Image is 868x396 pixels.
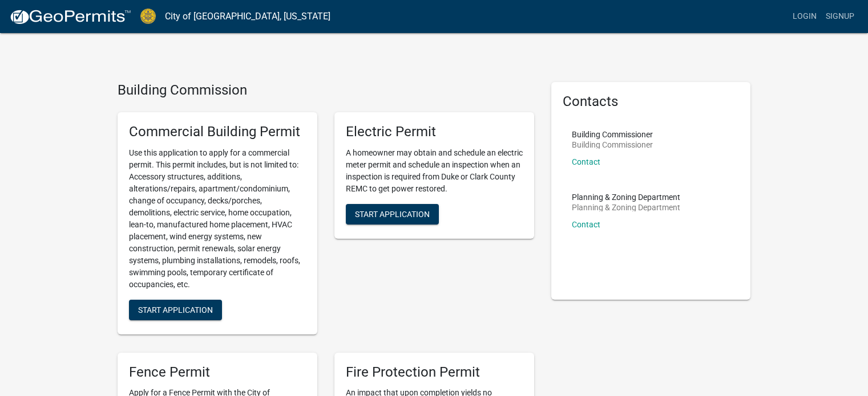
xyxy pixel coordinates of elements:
[129,124,306,140] h5: Commercial Building Permit
[572,141,653,149] p: Building Commissioner
[165,7,330,26] a: City of [GEOGRAPHIC_DATA], [US_STATE]
[572,203,680,211] p: Planning & Zoning Department
[572,220,600,229] a: Contact
[129,364,306,381] h5: Fence Permit
[572,193,680,201] p: Planning & Zoning Department
[118,82,534,99] h4: Building Commission
[572,130,653,138] p: Building Commissioner
[563,93,740,110] h5: Contacts
[138,305,213,314] span: Start Application
[788,6,821,27] a: Login
[346,364,523,381] h5: Fire Protection Permit
[140,9,156,24] img: City of Jeffersonville, Indiana
[129,147,306,291] p: Use this application to apply for a commercial permit. This permit includes, but is not limited t...
[346,124,523,140] h5: Electric Permit
[346,204,439,224] button: Start Application
[572,157,600,166] a: Contact
[355,209,430,218] span: Start Application
[129,300,222,320] button: Start Application
[821,6,859,27] a: Signup
[346,147,523,195] p: A homeowner may obtain and schedule an electric meter permit and schedule an inspection when an i...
